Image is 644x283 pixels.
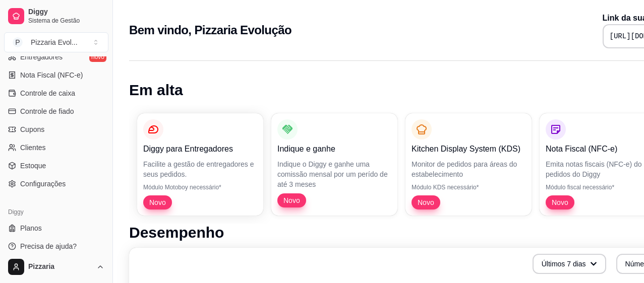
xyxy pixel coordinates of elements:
[4,121,108,137] a: Cupons
[28,8,104,17] span: Diggy
[279,195,304,205] span: Novo
[4,139,108,156] a: Clientes
[4,238,108,254] a: Precisa de ajuda?
[405,113,532,216] button: Kitchen Display System (KDS)Monitor de pedidos para áreas do estabelecimentoMódulo KDS necessário...
[412,183,525,191] p: Módulo KDS necessário*
[20,88,75,98] span: Controle de caixa
[20,161,46,171] span: Estoque
[28,262,92,271] span: Pizzaria
[20,70,83,80] span: Nota Fiscal (NFC-e)
[31,37,78,47] div: Pizzaria Evol ...
[533,254,606,274] button: Últimos 7 dias
[129,22,291,38] h2: Bem vindo, Pizzaria Evolução
[414,197,438,207] span: Novo
[277,143,391,155] p: Indique e ganhe
[20,52,63,62] span: Entregadores
[271,113,397,216] button: Indique e ganheIndique o Diggy e ganhe uma comissão mensal por um perído de até 3 mesesNovo
[20,124,44,134] span: Cupons
[20,106,74,116] span: Controle de fiado
[145,197,170,207] span: Novo
[143,143,257,155] p: Diggy para Entregadores
[4,204,108,220] div: Diggy
[4,255,108,279] button: Pizzaria
[4,67,108,83] a: Nota Fiscal (NFC-e)
[4,49,108,65] a: Entregadoresnovo
[143,183,257,191] p: Módulo Motoboy necessário*
[20,143,46,153] span: Clientes
[143,159,257,179] p: Facilite a gestão de entregadores e seus pedidos.
[28,17,104,25] span: Sistema de Gestão
[412,143,525,155] p: Kitchen Display System (KDS)
[20,179,66,189] span: Configurações
[4,158,108,174] a: Estoque
[20,223,42,233] span: Planos
[137,113,263,216] button: Diggy para EntregadoresFacilite a gestão de entregadores e seus pedidos.Módulo Motoboy necessário...
[548,197,572,207] span: Novo
[4,103,108,119] a: Controle de fiado
[13,37,23,47] span: P
[20,241,77,251] span: Precisa de ajuda?
[4,85,108,101] a: Controle de caixa
[412,159,525,179] p: Monitor de pedidos para áreas do estabelecimento
[277,159,391,189] p: Indique o Diggy e ganhe uma comissão mensal por um perído de até 3 meses
[4,4,108,28] a: DiggySistema de Gestão
[4,220,108,236] a: Planos
[4,32,108,52] button: Select a team
[4,176,108,192] a: Configurações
